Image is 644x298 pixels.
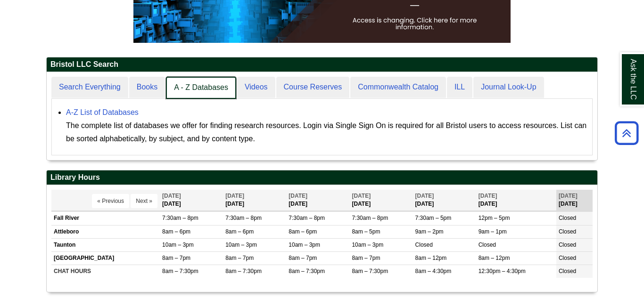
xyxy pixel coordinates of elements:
span: [DATE] [225,193,244,199]
span: Closed [479,242,496,248]
span: 7:30am – 8pm [162,215,198,221]
span: 9am – 1pm [479,228,507,235]
span: 10am – 3pm [225,242,257,248]
span: 9am – 2pm [415,228,444,235]
span: 8am – 5pm [352,228,380,235]
th: [DATE] [556,190,593,211]
span: [DATE] [415,193,434,199]
td: Attleboro [51,225,160,238]
span: 10am – 3pm [162,242,194,248]
th: [DATE] [286,190,349,211]
a: Journal Look-Up [473,77,544,98]
a: Commonwealth Catalog [350,77,446,98]
span: 8am – 7pm [352,255,380,261]
a: Course Reserves [276,77,350,98]
span: 8am – 4:30pm [415,268,452,274]
a: Videos [237,77,275,98]
span: Closed [559,228,576,235]
span: 8am – 7:30pm [162,268,198,274]
span: 7:30am – 8pm [352,215,388,221]
span: Closed [559,215,576,221]
a: A-Z List of Databases [66,108,139,116]
span: 8am – 12pm [479,255,510,261]
td: Fall River [51,212,160,225]
span: 8am – 7pm [289,255,317,261]
th: [DATE] [413,190,476,211]
td: [GEOGRAPHIC_DATA] [51,251,160,265]
span: [DATE] [479,193,497,199]
button: Next » [131,194,157,208]
th: [DATE] [223,190,286,211]
a: Search Everything [51,77,128,98]
span: 7:30am – 5pm [415,215,452,221]
a: A - Z Databases [166,77,236,99]
h2: Bristol LLC Search [47,57,597,72]
h2: Library Hours [47,170,597,185]
span: Closed [559,268,576,274]
span: 10am – 3pm [352,242,383,248]
td: CHAT HOURS [51,265,160,278]
div: The complete list of databases we offer for finding research resources. Login via Single Sign On ... [66,119,587,145]
span: 7:30am – 8pm [289,215,325,221]
span: 12pm – 5pm [479,215,510,221]
a: Books [129,77,165,98]
span: 8am – 7:30pm [352,268,388,274]
span: [DATE] [162,193,181,199]
td: Taunton [51,238,160,251]
span: 8am – 6pm [289,228,317,235]
span: 8am – 6pm [225,228,254,235]
span: [DATE] [352,193,371,199]
button: « Previous [92,194,129,208]
span: 8am – 7:30pm [225,268,262,274]
span: Closed [559,255,576,261]
span: 8am – 12pm [415,255,447,261]
span: 8am – 6pm [162,228,190,235]
a: ILL [447,77,472,98]
span: [DATE] [289,193,307,199]
span: 12:30pm – 4:30pm [479,268,526,274]
span: 10am – 3pm [289,242,320,248]
span: 8am – 7pm [162,255,190,261]
span: 8am – 7pm [225,255,254,261]
span: 7:30am – 8pm [225,215,262,221]
span: 8am – 7:30pm [289,268,325,274]
a: Back to Top [611,127,642,139]
span: Closed [559,242,576,248]
span: Closed [415,242,433,248]
th: [DATE] [160,190,223,211]
th: [DATE] [349,190,413,211]
th: [DATE] [476,190,556,211]
span: [DATE] [559,193,578,199]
